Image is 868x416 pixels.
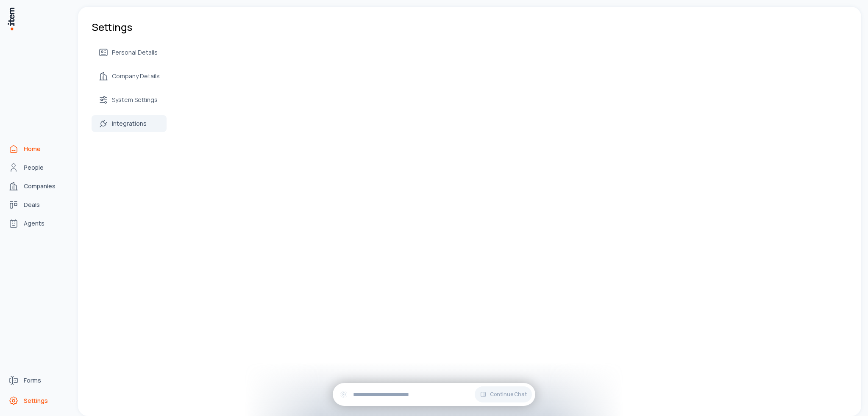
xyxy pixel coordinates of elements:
[490,391,527,398] span: Continue Chat
[112,48,158,57] span: Personal Details
[475,386,532,402] button: Continue Chat
[333,383,535,406] div: Continue Chat
[24,182,56,190] span: Companies
[5,372,70,389] a: Forms
[5,159,70,176] a: People
[5,392,70,409] a: Settings
[112,96,158,104] span: System Settings
[24,163,44,172] span: People
[24,219,45,228] span: Agents
[92,20,167,34] h1: Settings
[112,72,160,80] span: Company Details
[24,201,40,209] span: Deals
[7,7,15,31] img: Item Brain Logo
[92,115,167,132] a: Integrations
[5,141,70,157] a: Home
[24,397,48,405] span: Settings
[92,68,167,85] a: Company Details
[5,196,70,213] a: Deals
[5,215,70,232] a: Agents
[5,178,70,195] a: Companies
[112,119,147,128] span: Integrations
[24,145,41,153] span: Home
[24,376,41,385] span: Forms
[92,44,167,61] a: Personal Details
[92,91,167,108] a: System Settings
